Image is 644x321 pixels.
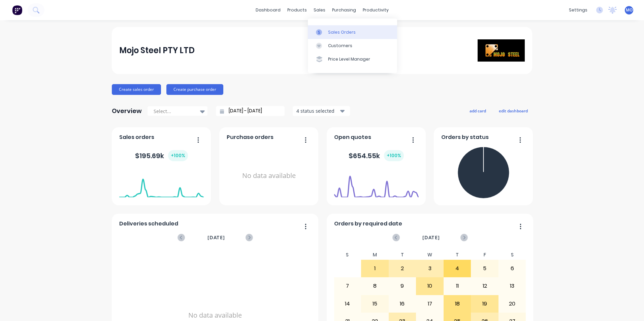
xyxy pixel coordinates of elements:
div: Price Level Manager [328,56,370,62]
a: Sales Orders [308,25,397,39]
div: 20 [499,295,526,312]
div: 6 [499,260,526,277]
div: 4 [444,260,471,277]
div: T [444,250,471,260]
button: Create purchase order [166,84,223,95]
div: 3 [416,260,443,277]
span: MO [626,7,633,13]
span: Purchase orders [227,133,273,141]
div: 8 [361,278,388,294]
div: 5 [471,260,498,277]
div: 2 [389,260,416,277]
div: 7 [334,278,361,294]
div: No data available [227,144,311,208]
div: products [284,5,310,15]
div: 16 [389,295,416,312]
button: 4 status selected [293,106,350,116]
img: Mojo Steel PTY LTD [478,39,525,62]
button: edit dashboard [494,106,532,115]
div: W [416,250,444,260]
div: productivity [359,5,392,15]
div: settings [566,5,591,15]
div: 9 [389,278,416,294]
div: $ 195.69k [135,150,188,161]
span: Sales orders [119,133,154,141]
img: Factory [12,5,22,15]
a: Customers [308,39,397,52]
div: F [471,250,498,260]
div: 15 [361,295,388,312]
div: 1 [361,260,388,277]
div: purchasing [329,5,359,15]
div: + 100 % [384,150,404,161]
div: 12 [471,278,498,294]
span: [DATE] [422,234,440,241]
div: S [498,250,526,260]
span: Orders by status [441,133,489,141]
div: 11 [444,278,471,294]
div: 4 status selected [296,107,339,114]
div: + 100 % [168,150,188,161]
div: 17 [416,295,443,312]
div: Customers [328,43,352,49]
div: S [334,250,361,260]
span: [DATE] [207,234,225,241]
div: 18 [444,295,471,312]
div: Mojo Steel PTY LTD [119,44,195,57]
span: Orders by required date [334,220,402,228]
div: 13 [499,278,526,294]
button: add card [465,106,490,115]
button: Create sales order [112,84,161,95]
div: 14 [334,295,361,312]
div: Sales Orders [328,29,356,35]
div: $ 654.55k [349,150,404,161]
a: Price Level Manager [308,52,397,66]
div: 19 [471,295,498,312]
a: dashboard [252,5,284,15]
span: Open quotes [334,133,371,141]
div: sales [310,5,329,15]
div: M [361,250,389,260]
div: T [389,250,416,260]
div: 10 [416,278,443,294]
div: Overview [112,104,142,118]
